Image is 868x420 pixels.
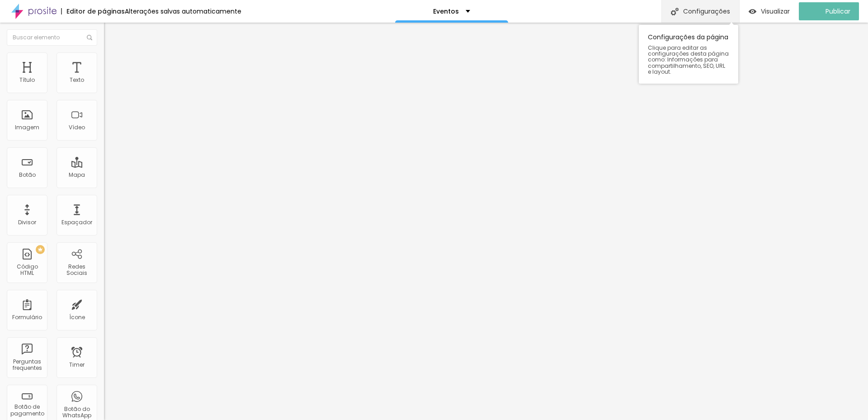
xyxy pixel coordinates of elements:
[761,8,790,15] span: Visualizar
[671,8,679,15] img: Icone
[69,124,85,131] div: Vídeo
[69,314,85,321] div: Ícone
[740,2,799,20] button: Visualizar
[69,172,85,178] div: Mapa
[70,77,84,83] div: Texto
[87,35,92,40] img: Icone
[61,8,125,14] div: Editor de páginas
[9,404,45,417] div: Botão de pagamento
[125,8,241,14] div: Alterações salvas automaticamente
[59,264,94,277] div: Redes Sociais
[749,8,756,15] img: view-1.svg
[799,2,859,20] button: Publicar
[7,29,97,46] input: Buscar elemento
[9,264,45,277] div: Código HTML
[9,359,45,372] div: Perguntas frequentes
[104,23,868,420] iframe: Editor
[18,219,36,226] div: Divisor
[12,314,42,321] div: Formulário
[15,124,39,131] div: Imagem
[59,406,94,419] div: Botão do WhatsApp
[69,362,85,368] div: Timer
[433,8,459,14] p: Eventos
[19,77,35,83] div: Título
[61,219,92,226] div: Espaçador
[639,25,738,84] div: Configurações da página
[826,8,850,15] span: Publicar
[648,45,729,75] span: Clique para editar as configurações desta página como: Informações para compartilhamento, SEO, UR...
[19,172,36,178] div: Botão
